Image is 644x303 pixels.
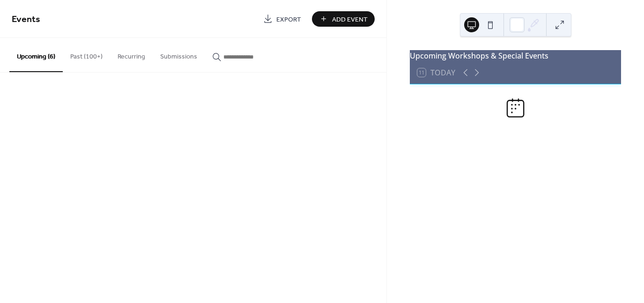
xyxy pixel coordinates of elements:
[410,50,621,61] div: Upcoming Workshops & Special Events
[312,11,375,27] button: Add Event
[332,15,368,24] span: Add Event
[110,38,153,71] button: Recurring
[276,15,301,24] span: Export
[9,38,63,72] button: Upcoming (6)
[12,10,40,29] span: Events
[153,38,205,71] button: Submissions
[63,38,110,71] button: Past (100+)
[256,11,308,27] a: Export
